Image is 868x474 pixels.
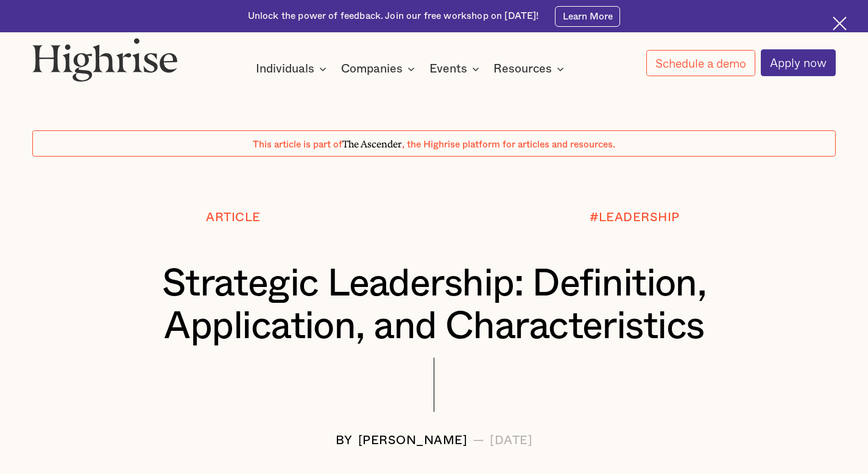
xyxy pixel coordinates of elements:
[473,434,485,447] div: —
[341,62,403,76] div: Companies
[555,6,620,27] a: Learn More
[66,263,802,348] h1: Strategic Leadership: Definition, Application, and Characteristics
[206,211,261,224] div: Article
[256,62,314,76] div: Individuals
[490,434,532,447] div: [DATE]
[590,211,680,224] div: #LEADERSHIP
[493,62,568,76] div: Resources
[341,62,418,76] div: Companies
[32,38,177,82] img: Highrise logo
[256,62,330,76] div: Individuals
[336,434,353,447] div: BY
[342,136,402,148] span: The Ascender
[402,140,615,149] span: , the Highrise platform for articles and resources.
[429,62,483,76] div: Events
[253,140,342,149] span: This article is part of
[248,10,539,23] div: Unlock the power of feedback. Join our free workshop on [DATE]!
[833,16,847,30] img: Cross icon
[429,62,467,76] div: Events
[761,49,836,76] a: Apply now
[646,50,755,76] a: Schedule a demo
[358,434,468,447] div: [PERSON_NAME]
[493,62,552,76] div: Resources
